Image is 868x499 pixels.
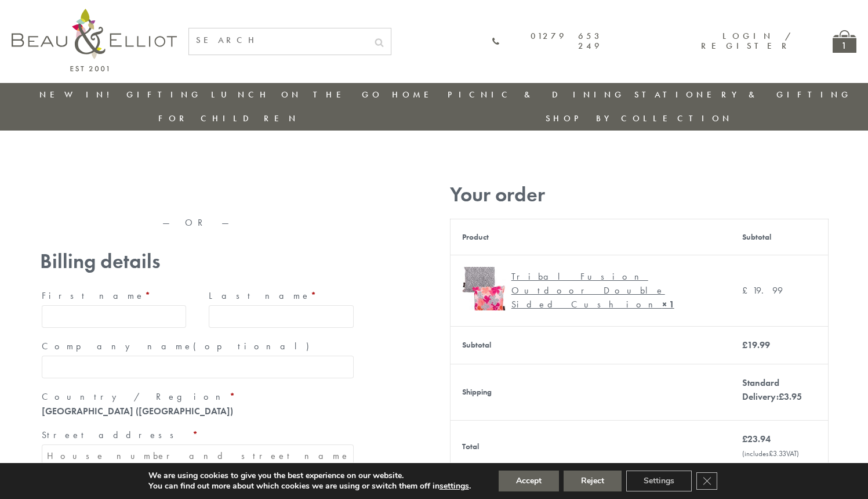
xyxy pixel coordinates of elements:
[193,340,316,352] span: (optional)
[450,420,731,472] th: Total
[696,472,717,490] button: Close GDPR Cookie Banner
[148,471,471,481] p: We are using cookies to give you the best experience on our website.
[742,284,753,296] span: £
[742,449,799,458] small: (includes VAT)
[662,298,674,310] strong: × 1
[779,390,802,403] bdi: 3.95
[742,433,771,445] bdi: 23.94
[701,30,792,52] a: Login / Register
[742,377,802,403] label: Standard Delivery:
[546,113,733,124] a: Shop by collection
[742,339,770,351] bdi: 19.99
[148,481,471,491] p: You can find out more about which cookies we are using or switch them off in .
[492,31,603,52] a: 01279 653 249
[769,449,786,458] span: 3.33
[450,219,731,255] th: Product
[742,284,783,296] bdi: 19.99
[462,267,720,314] a: Tribal Fusion Outdoor Cushion Tribal Fusion Outdoor Double Sided Cushion× 1
[634,89,852,100] a: Stationery & Gifting
[462,267,506,310] img: Tribal Fusion Outdoor Cushion
[450,364,731,420] th: Shipping
[209,287,354,305] label: Last name
[450,183,829,207] h3: Your order
[42,337,354,356] label: Company name
[742,339,747,351] span: £
[511,270,711,312] div: Tribal Fusion Outdoor Double Sided Cushion
[448,89,625,100] a: Picnic & Dining
[564,471,622,491] button: Reject
[42,388,354,406] label: Country / Region
[742,433,747,445] span: £
[626,471,692,491] button: Settings
[38,178,197,206] iframe: Secure express checkout frame
[392,89,438,100] a: Home
[42,287,187,305] label: First name
[450,326,731,364] th: Subtotal
[39,89,117,100] a: New in!
[833,30,856,53] a: 1
[499,471,559,491] button: Accept
[189,28,368,52] input: SEARCH
[769,449,773,458] span: £
[12,9,177,71] img: logo
[126,89,202,100] a: Gifting
[42,426,354,444] label: Street address
[42,444,354,467] input: House number and street name
[198,178,358,206] iframe: Secure express checkout frame
[779,390,784,403] span: £
[440,481,469,491] button: settings
[731,219,828,255] th: Subtotal
[42,405,233,417] strong: [GEOGRAPHIC_DATA] ([GEOGRAPHIC_DATA])
[158,113,299,124] a: For Children
[40,218,355,228] p: — OR —
[211,89,383,100] a: Lunch On The Go
[40,249,355,273] h3: Billing details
